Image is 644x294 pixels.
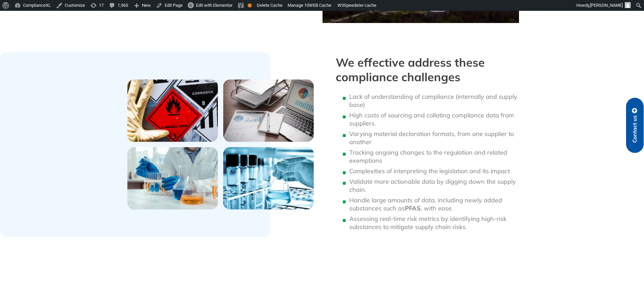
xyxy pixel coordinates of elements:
[632,115,638,143] span: Contact us
[349,93,522,109] li: Lack of understanding of compliance (internally and supply base)
[349,130,522,146] li: Varying material declaration formats, from one supplier to another
[349,178,522,194] li: Validate more actionable data by digging down the supply chain.
[248,3,252,7] div: OK
[349,196,522,212] li: Handle large amounts of data, including newly added substances such as , with ease.
[405,204,421,212] strong: PFAS
[336,55,522,84] h3: We effective address these compliance challenges
[349,111,522,128] li: High costs of sourcing and collating compliance data from suppliers.
[349,167,522,175] li: Complexities of interpreting the legislation and its impact
[349,149,522,165] li: Tracking ongoing changes to the regulation and related exemptions
[196,3,232,8] span: Edit with Elementor
[590,3,623,8] span: [PERSON_NAME]
[349,215,522,231] li: Assessing real-time risk metrics by identifying high-risk substances to mitigate supply chain risks.
[626,98,644,153] a: Contact us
